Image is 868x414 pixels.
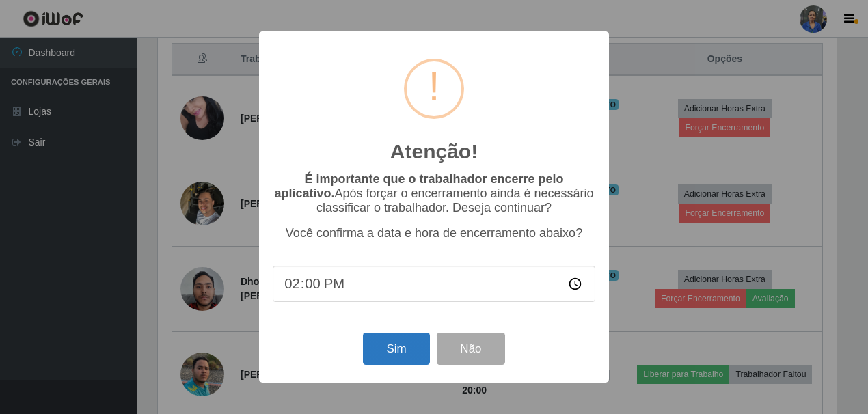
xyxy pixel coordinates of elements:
p: Você confirma a data e hora de encerramento abaixo? [273,226,595,240]
button: Sim [363,333,429,365]
button: Não [437,333,504,365]
b: É importante que o trabalhador encerre pelo aplicativo. [274,172,563,200]
p: Após forçar o encerramento ainda é necessário classificar o trabalhador. Deseja continuar? [273,172,595,215]
h2: Atenção! [390,139,478,164]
